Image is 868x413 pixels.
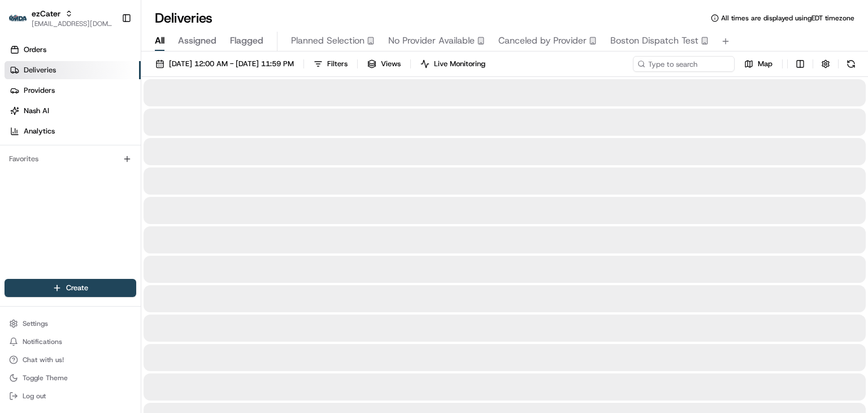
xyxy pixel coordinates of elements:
span: Filters [327,59,348,69]
button: [EMAIL_ADDRESS][DOMAIN_NAME] [32,19,112,28]
span: Analytics [24,126,55,136]
span: Nash AI [24,106,49,116]
button: Live Monitoring [415,56,491,72]
button: Settings [5,316,136,332]
span: Notifications [23,337,62,346]
a: Deliveries [5,61,141,79]
span: Canceled by Provider [498,34,587,48]
span: All [155,34,164,48]
span: No Provider Available [388,34,475,48]
span: Orders [24,45,46,55]
span: Toggle Theme [23,373,68,382]
button: Map [739,56,778,72]
span: Map [758,59,772,69]
span: Assigned [178,34,216,48]
h1: Deliveries [155,9,212,27]
img: ezCater [9,15,27,22]
span: Live Monitoring [434,59,485,69]
button: Notifications [5,334,136,350]
span: Boston Dispatch Test [610,34,698,48]
button: Chat with us! [5,352,136,368]
a: Analytics [5,122,141,140]
span: Planned Selection [291,34,364,48]
span: All times are displayed using EDT timezone [721,14,854,23]
span: Settings [23,319,48,328]
span: [DATE] 12:00 AM - [DATE] 11:59 PM [169,59,294,69]
a: Orders [5,41,141,59]
button: Views [362,56,406,72]
span: Log out [23,392,46,401]
a: Providers [5,81,141,100]
span: Chat with us! [23,355,64,364]
button: ezCaterezCater[EMAIL_ADDRESS][DOMAIN_NAME] [5,5,117,32]
span: Create [66,283,88,293]
div: Favorites [5,150,136,168]
button: Toggle Theme [5,370,136,386]
button: Refresh [843,56,859,72]
span: Views [381,59,401,69]
span: Providers [24,85,55,96]
button: Filters [309,56,353,72]
button: Create [5,279,136,297]
button: Log out [5,388,136,404]
span: Flagged [230,34,263,48]
button: ezCater [32,8,60,19]
span: Deliveries [24,65,56,75]
input: Type to search [633,56,735,72]
button: [DATE] 12:00 AM - [DATE] 11:59 PM [150,56,299,72]
a: Nash AI [5,102,141,120]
